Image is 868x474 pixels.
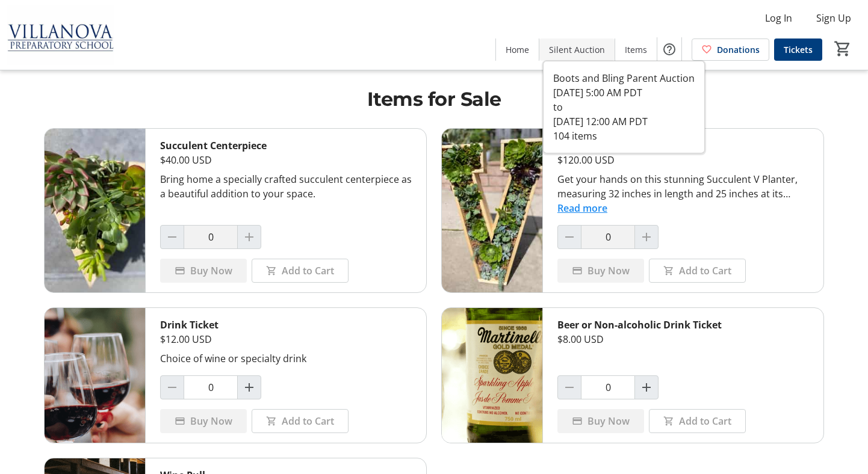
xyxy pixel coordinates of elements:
[765,11,792,25] span: Log In
[442,308,542,443] img: Beer or Non-alcoholic Drink Ticket
[442,129,542,292] img: Succulent V Planter
[755,8,802,28] button: Log In
[816,11,851,25] span: Sign Up
[45,129,145,292] img: Succulent Centerpiece
[581,375,635,399] input: Beer or Non-alcoholic Drink Ticket Quantity
[557,332,809,346] div: $8.00 USD
[45,308,145,443] img: Drink Ticket
[160,318,412,332] div: Drink Ticket
[160,153,412,167] div: $40.00 USD
[184,225,238,249] input: Succulent Centerpiece Quantity
[7,5,114,65] img: Villanova Preparatory School's Logo
[160,138,412,153] div: Succulent Centerpiece
[557,153,809,167] div: $120.00 USD
[692,38,769,61] a: Donations
[832,38,854,60] button: Cart
[581,225,635,249] input: Succulent V Planter Quantity
[553,100,695,114] div: to
[553,129,695,143] div: 104 items
[557,172,809,201] div: Get your hands on this stunning Succulent V Planter, measuring 32 inches in length and 25 inches ...
[553,71,695,85] div: Boots and Bling Parent Auction
[657,37,681,61] button: Help
[635,376,658,399] button: Increment by one
[717,43,760,56] span: Donations
[496,38,539,61] a: Home
[615,38,657,61] a: Items
[553,85,695,100] div: [DATE] 5:00 AM PDT
[160,351,412,366] div: Choice of wine or specialty drink
[807,8,861,28] button: Sign Up
[44,85,824,114] h1: Items for Sale
[557,201,607,215] button: Read more
[238,376,261,399] button: Increment by one
[160,172,412,201] div: Bring home a specially crafted succulent centerpiece as a beautiful addition to your space.
[160,332,412,346] div: $12.00 USD
[553,114,695,129] div: [DATE] 12:00 AM PDT
[549,43,605,56] span: Silent Auction
[184,375,238,399] input: Drink Ticket Quantity
[557,318,809,332] div: Beer or Non-alcoholic Drink Ticket
[506,43,529,56] span: Home
[539,38,615,61] a: Silent Auction
[784,43,813,56] span: Tickets
[774,38,822,61] a: Tickets
[625,43,647,56] span: Items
